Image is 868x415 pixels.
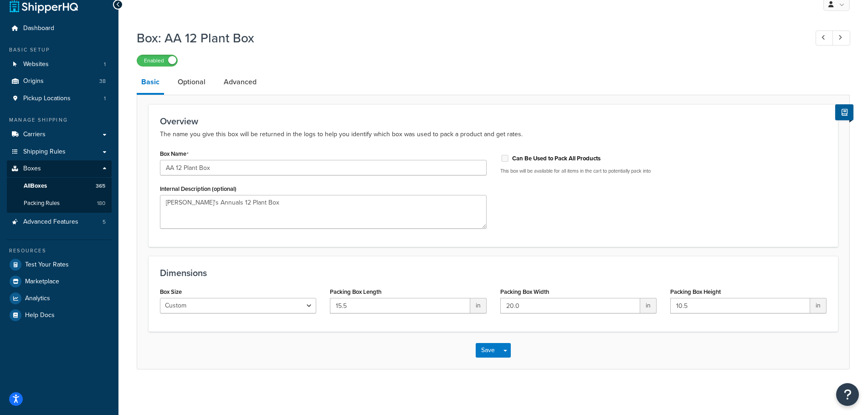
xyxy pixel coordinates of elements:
[836,383,859,406] button: Open Resource Center
[7,56,112,73] a: Websites1
[24,182,47,190] span: All Boxes
[810,298,827,313] span: in
[7,116,112,124] div: Manage Shipping
[23,77,44,85] span: Origins
[7,195,112,212] a: Packing Rules180
[137,29,799,47] h1: Box: AA 12 Plant Box
[25,295,50,302] span: Analytics
[160,195,487,229] textarea: [PERSON_NAME]'s Annuals 12 Plant Box
[7,273,112,290] a: Marketplace
[104,61,106,68] span: 1
[160,288,182,295] label: Box Size
[160,116,827,126] h3: Overview
[7,178,112,195] a: AllBoxes365
[816,31,833,46] a: Previous Record
[500,168,827,174] p: This box will be available for all items in the cart to potentially pack into
[7,256,112,273] a: Test Your Rates
[670,288,721,295] label: Packing Box Height
[137,55,177,66] label: Enabled
[23,165,41,173] span: Boxes
[7,160,112,212] li: Boxes
[7,20,112,37] a: Dashboard
[24,200,60,207] span: Packing Rules
[7,126,112,143] a: Carriers
[160,129,827,140] p: The name you give this box will be returned in the logs to help you identify which box was used t...
[7,90,112,107] a: Pickup Locations1
[99,77,106,85] span: 38
[7,214,112,231] li: Advanced Features
[173,71,210,93] a: Optional
[7,160,112,177] a: Boxes
[96,182,105,190] span: 365
[23,95,71,102] span: Pickup Locations
[7,247,112,255] div: Resources
[219,71,261,93] a: Advanced
[23,148,66,156] span: Shipping Rules
[7,90,112,107] li: Pickup Locations
[25,312,55,319] span: Help Docs
[23,61,49,68] span: Websites
[7,56,112,73] li: Websites
[476,343,500,358] button: Save
[330,288,381,295] label: Packing Box Length
[7,143,112,160] a: Shipping Rules
[500,155,509,162] input: This option can't be selected because the box is assigned to a dimensional rule
[500,288,549,295] label: Packing Box Width
[7,73,112,90] li: Origins
[7,214,112,231] a: Advanced Features5
[7,307,112,323] a: Help Docs
[7,73,112,90] a: Origins38
[137,71,164,95] a: Basic
[160,185,236,192] label: Internal Description (optional)
[832,31,850,46] a: Next Record
[103,218,106,226] span: 5
[640,298,657,313] span: in
[512,154,601,163] label: Can Be Used to Pack All Products
[470,298,487,313] span: in
[7,290,112,307] a: Analytics
[160,150,189,158] label: Box Name
[23,218,78,226] span: Advanced Features
[160,268,827,278] h3: Dimensions
[7,195,112,212] li: Packing Rules
[25,278,59,286] span: Marketplace
[835,104,853,120] button: Show Help Docs
[23,25,54,32] span: Dashboard
[23,131,46,138] span: Carriers
[97,200,105,207] span: 180
[104,95,106,102] span: 1
[7,46,112,54] div: Basic Setup
[25,261,69,269] span: Test Your Rates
